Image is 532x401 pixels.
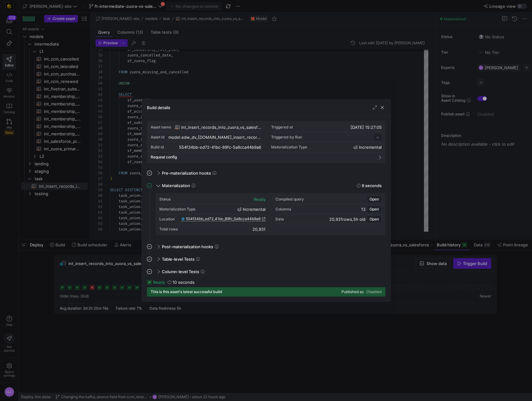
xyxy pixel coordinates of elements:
span: incremental [243,207,266,212]
div: , [329,217,365,222]
div: Location [159,217,175,221]
span: 5h old [353,217,365,222]
span: Materialization Type [271,145,307,149]
span: Open [370,197,379,201]
span: [DATE] 15:27:05 [351,125,382,130]
span: Post-materialization hooks [162,244,213,249]
span: Pre-materialization hooks [162,171,211,176]
mat-expansion-panel-header: Table-level Tests [147,254,385,264]
span: Column-level Tests [162,269,199,274]
div: Asset name [151,125,171,129]
div: Compiled query [275,197,304,201]
span: 13 [361,207,365,212]
span: ready [153,280,165,285]
div: Data [275,217,284,221]
y42-duration: 8 seconds [362,183,382,188]
div: model.edw_dv_[DOMAIN_NAME]_insert_records_into_zuora_vs_salesforce [168,135,261,140]
button: Open [367,205,382,213]
span: Open [370,207,379,211]
div: 20,931 [252,227,266,232]
span: 20,931 rows [329,217,352,222]
a: 554f34bb_ed72_41bc_89fc_5a8cca44b9a6 [181,217,266,221]
button: Open [367,196,382,203]
span: Published as [341,290,364,294]
mat-expansion-panel-header: Pre-materialization hooks [147,168,385,178]
div: Triggered at [271,125,293,129]
h3: Build details [147,105,170,110]
span: Open [370,217,379,221]
span: int_insert_records_into_zuora_vs_salesforce [181,125,261,130]
mat-expansion-panel-header: Materialization8 seconds [147,181,385,191]
div: Columns [275,207,291,211]
button: Open [367,215,382,223]
span: Disabled [366,289,382,294]
div: Asset id [151,135,165,139]
div: ready [254,197,266,202]
div: Materialization8 seconds [147,193,385,242]
mat-expansion-panel-header: Post-materialization hooks [147,242,385,252]
div: Total rows [159,227,178,231]
div: Materialization Type [159,207,195,211]
span: 554f34bb_ed72_41bc_89fc_5a8cca44b9a6 [186,217,261,221]
mat-panel-title: Request config [151,155,374,159]
div: Build id [151,145,164,149]
span: Table-level Tests [162,257,195,262]
mat-expansion-panel-header: Request config [151,152,382,162]
span: incremental [359,145,382,150]
y42-duration: 10 seconds [172,280,195,285]
span: This is this asset's latest successful build [151,290,222,294]
div: 554f34bb-ed72-41bc-89fc-5a8cca44b9a6 [179,145,261,150]
span: Materialization [162,183,190,188]
mat-expansion-panel-header: Column-level Tests [147,267,385,277]
div: Status [159,197,171,201]
div: Triggered by Run [271,135,302,139]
